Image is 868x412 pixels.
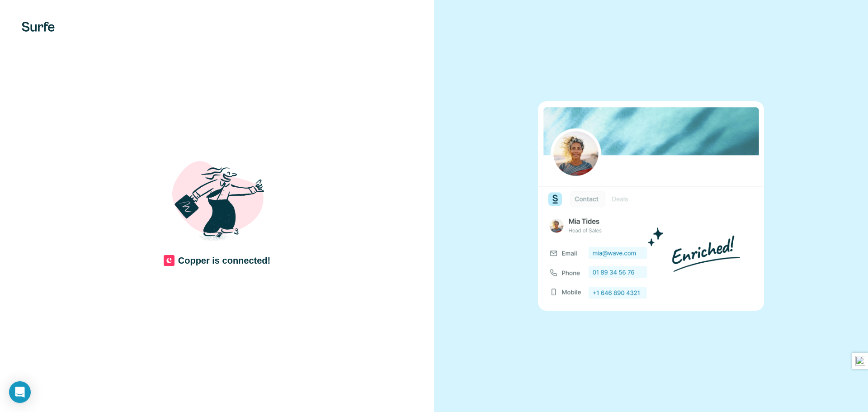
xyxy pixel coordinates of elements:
[163,146,271,254] img: Shaka Illustration
[178,254,270,267] h4: Copper is connected!
[22,22,55,32] img: Surfe's logo
[164,255,175,266] img: CRM Logo
[538,101,764,311] img: none image
[9,381,31,403] div: Open Intercom Messenger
